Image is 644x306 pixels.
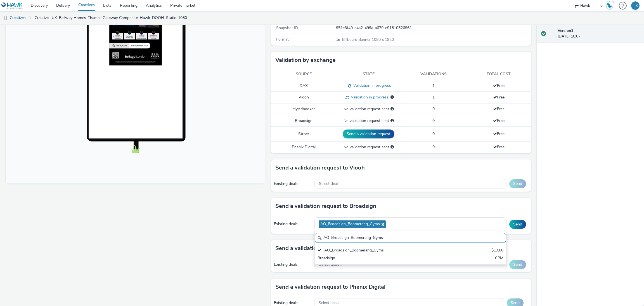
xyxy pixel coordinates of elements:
span: 1 [432,83,435,88]
th: Source [271,69,336,80]
div: CPM [495,255,503,262]
strong: Version 1 [558,28,573,33]
div: Existing deals [274,262,312,267]
th: State [336,69,401,80]
input: Search...... [315,233,506,243]
a: Creative : UK_Bellway Homes_Thames Gateway Composite_Hawk_DOOH_Static_1080x1920_15/10/2025 [32,11,193,25]
button: Send [509,220,526,229]
span: 0 [432,131,435,136]
button: Send [509,260,526,269]
div: $13.60 [491,248,503,254]
div: No validation request sent [339,118,398,124]
span: Billboard Banner [342,37,372,42]
img: Hawk Academy [605,1,614,10]
div: No validation request sent [339,144,398,150]
span: 0 [432,106,435,112]
th: Validations [401,69,466,80]
span: Free [493,95,505,100]
div: No validation request sent [339,106,398,112]
div: Existing deals [274,221,312,227]
div: HK [633,1,638,10]
span: Free [493,83,505,88]
span: 1080 x 1920 [342,37,394,42]
div: Please select a deal below and click on Send to send a validation request to Broadsign. [390,118,394,124]
span: Validation in progress [349,95,389,100]
span: Select deals... [319,262,342,267]
div: [DATE] 18:07 [558,28,640,39]
div: Please select a deal below and click on Send to send a validation request to MyAdbooker. [390,106,394,112]
span: 0 [432,118,435,123]
th: Total cost [466,69,531,80]
span: Free [493,144,505,150]
span: 0 [432,144,435,150]
div: AO_Broadsign_Boomerang_Gyms [318,248,441,254]
div: Existing deals [274,300,311,306]
span: 1 [432,95,435,100]
td: DAX [271,80,336,92]
span: Free [493,118,505,123]
td: Broadsign [271,115,336,126]
td: Viooh [271,92,336,103]
h3: Send a validation request to Viooh [275,164,365,172]
span: Free [493,106,505,112]
img: undefined Logo [1,2,23,9]
div: 951e3f40-e4a2-499a-a679-e91810526961 [336,25,531,31]
a: Hawk Academy [605,1,616,10]
td: Stroer [271,126,336,141]
img: Advertisement preview [104,17,156,111]
img: dooh [3,15,8,21]
span: Select deals... [319,182,342,186]
div: Existing deals [274,181,312,187]
button: Send a validation request [343,130,394,138]
span: Validation in progress [351,83,391,88]
button: Send [509,179,526,188]
span: Free [493,131,505,136]
span: AO_Broadsign_Boomerang_Gyms [320,222,380,227]
span: Select deals... [319,301,342,305]
td: MyAdbooker [271,103,336,115]
div: Broadsign [318,255,441,262]
h3: Send a validation request to Broadsign [275,202,376,210]
span: Snapshot ID [276,25,298,30]
div: Please select a deal below and click on Send to send a validation request to Phenix Digital. [390,144,394,150]
h3: Validation by exchange [275,56,336,64]
h3: Send a validation request to MyAdbooker [275,244,383,253]
span: Format [276,37,289,42]
td: Phenix Digital [271,142,336,153]
h3: Send a validation request to Phenix Digital [275,283,385,291]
